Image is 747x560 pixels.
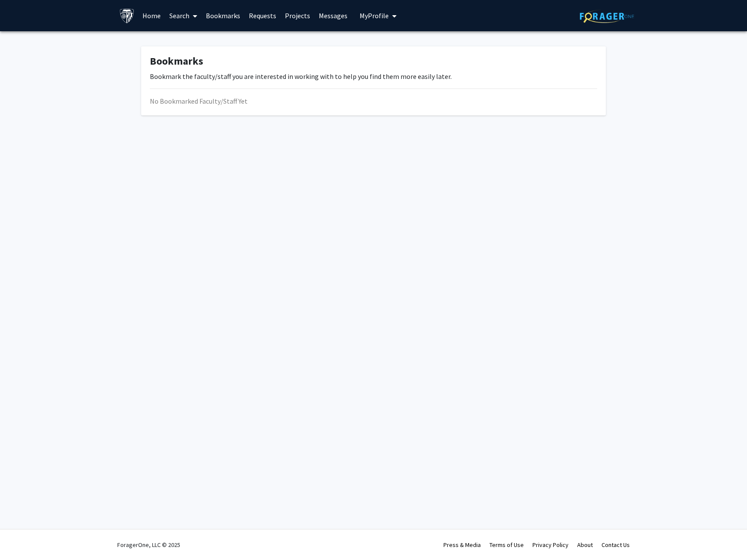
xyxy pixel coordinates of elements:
[119,8,135,23] img: Johns Hopkins University Logo
[602,541,630,549] a: Contact Us
[150,96,597,106] div: No Bookmarked Faculty/Staff Yet
[202,0,245,31] a: Bookmarks
[577,541,593,549] a: About
[489,541,524,549] a: Terms of Use
[443,541,481,549] a: Press & Media
[281,0,314,31] a: Projects
[532,541,569,549] a: Privacy Policy
[150,55,597,68] h1: Bookmarks
[580,10,634,23] img: ForagerOne Logo
[314,0,352,31] a: Messages
[138,0,165,31] a: Home
[245,0,281,31] a: Requests
[150,71,597,82] p: Bookmark the faculty/staff you are interested in working with to help you find them more easily l...
[7,521,37,553] iframe: Chat
[117,530,180,560] div: ForagerOne, LLC © 2025
[360,11,389,20] span: My Profile
[165,0,202,31] a: Search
